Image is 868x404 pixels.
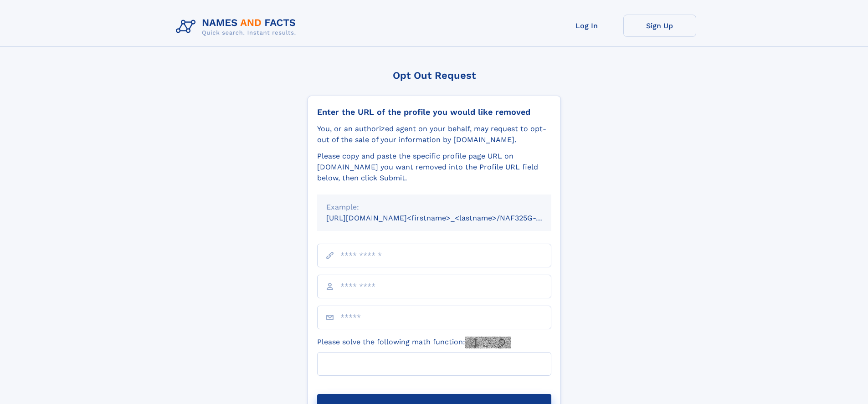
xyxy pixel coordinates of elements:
[317,151,551,184] div: Please copy and paste the specific profile page URL on [DOMAIN_NAME] you want removed into the Pr...
[317,123,551,145] div: You, or an authorized agent on your behalf, may request to opt-out of the sale of your informatio...
[308,70,561,81] div: Opt Out Request
[317,107,551,117] div: Enter the URL of the profile you would like removed
[550,15,623,37] a: Log In
[326,202,542,213] div: Example:
[623,15,696,37] a: Sign Up
[172,15,303,39] img: Logo Names and Facts
[326,214,569,222] small: [URL][DOMAIN_NAME]<firstname>_<lastname>/NAF325G-xxxxxxxx
[317,337,511,348] label: Please solve the following math function:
